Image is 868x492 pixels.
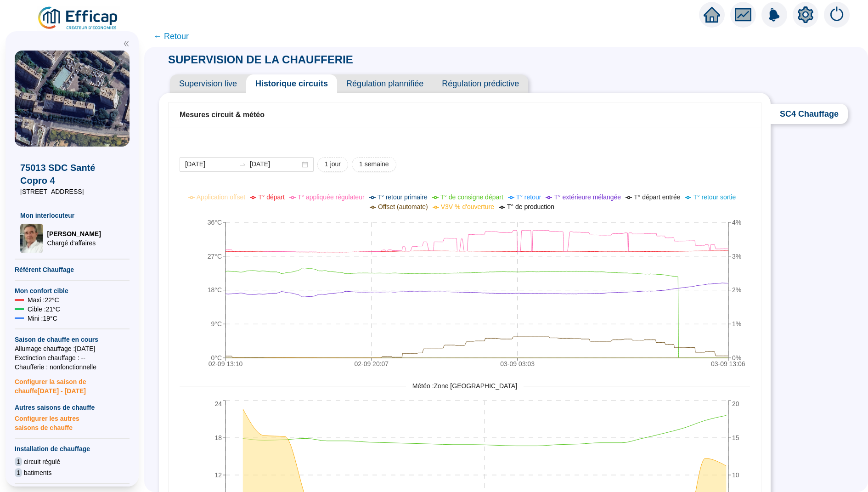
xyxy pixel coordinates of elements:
span: Régulation plannifiée [337,74,433,93]
span: to [239,161,246,168]
tspan: 18°C [208,286,222,294]
span: Mon confort cible [15,286,130,295]
span: swap-right [239,161,246,168]
span: [STREET_ADDRESS] [20,187,124,196]
span: Chaufferie : non fonctionnelle [15,362,130,372]
span: T° retour primaire [378,193,428,201]
span: batiments [24,468,52,477]
span: Historique circuits [246,74,337,93]
tspan: 2% [732,286,741,294]
span: Mini : 19 °C [28,314,57,323]
span: Mon interlocuteur [20,211,124,220]
tspan: 10 [732,471,739,479]
span: T° retour sortie [693,193,736,201]
span: T° départ entrée [634,193,680,201]
img: alerts [824,2,850,28]
tspan: 4% [732,219,741,226]
span: T° appliquée régulateur [298,193,365,201]
tspan: 1% [732,320,741,328]
tspan: 3% [732,253,741,260]
span: SC4 Chauffage [771,104,848,124]
tspan: 03-09 13:06 [711,360,745,368]
img: Chargé d'affaires [20,224,43,253]
span: Configurer la saison de chauffe [DATE] - [DATE] [15,372,130,396]
span: fund [735,6,751,23]
span: T° départ [258,193,285,201]
tspan: 9°C [211,320,222,328]
span: Saison de chauffe en cours [15,335,130,344]
tspan: 03-09 03:03 [500,360,535,368]
span: double-left [123,40,130,47]
span: 1 jour [325,159,341,169]
span: T° extérieure mélangée [554,193,621,201]
tspan: 27°C [208,253,222,260]
span: 1 semaine [359,159,389,169]
span: 1 [15,457,22,466]
span: ← Retour [153,30,189,43]
img: efficap energie logo [37,6,120,31]
span: Autres saisons de chauffe [15,403,130,412]
tspan: 18 [214,434,222,441]
span: Exctinction chauffage : -- [15,353,130,362]
span: Référent Chauffage [15,265,130,274]
span: Chargé d'affaires [47,238,101,248]
tspan: 02-09 13:10 [209,360,243,368]
span: Régulation prédictive [433,74,528,93]
tspan: 36°C [208,219,222,226]
tspan: 12 [214,471,222,479]
span: Météo : Zone [GEOGRAPHIC_DATA] [406,381,524,391]
button: 1 jour [317,157,348,172]
span: Application offset [197,193,245,201]
span: Offset (automate) [378,203,428,210]
span: setting [797,6,814,23]
span: Supervision live [170,74,246,93]
tspan: 24 [214,400,222,407]
span: Installation de chauffage [15,444,130,453]
span: [PERSON_NAME] [47,229,101,238]
span: V3V % d'ouverture [441,203,494,210]
span: T° de production [507,203,554,210]
div: Mesures circuit & météo [180,109,750,120]
span: T° de consigne départ [440,193,503,201]
img: alerts [761,2,787,28]
tspan: 0°C [211,354,222,362]
tspan: 02-09 20:07 [354,360,389,368]
span: Allumage chauffage : [DATE] [15,344,130,353]
span: SUPERVISION DE LA CHAUFFERIE [159,53,362,66]
tspan: 20 [732,400,739,407]
button: 1 semaine [352,157,396,172]
span: 75013 SDC Santé Copro 4 [20,161,124,187]
tspan: 0% [732,354,741,362]
span: Cible : 21 °C [28,305,60,314]
span: Configurer les autres saisons de chauffe [15,412,130,432]
span: home [704,6,720,23]
tspan: 15 [732,434,739,441]
input: Date de début [185,159,235,169]
span: T° retour [516,193,541,201]
span: 1 [15,468,22,477]
span: Maxi : 22 °C [28,295,59,305]
input: Date de fin [250,159,300,169]
span: circuit régulé [24,457,60,466]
